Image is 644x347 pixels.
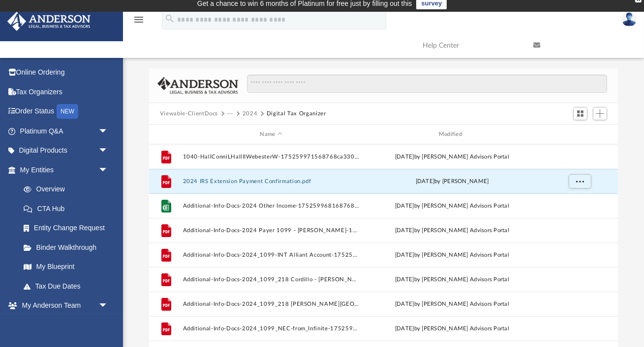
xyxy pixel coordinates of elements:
button: Additional-Info-Docs-2024_1099-INT Alliant Account-175259947968768bb723aae.pdf [183,252,359,258]
span: arrow_drop_down [98,160,118,180]
i: menu [133,14,145,26]
div: [DATE] by [PERSON_NAME] Advisors Portal [364,202,540,211]
button: Additional-Info-Docs-2024 Payer 1099 - [PERSON_NAME]-175259947868768bb6ae9d4.pdf [183,227,359,234]
button: ··· [227,109,234,118]
span: [DATE] [416,179,435,184]
span: arrow_drop_down [98,296,118,316]
button: Digital Tax Organizer [267,109,326,118]
button: 1040-HallConniLHallIIWebesterW-175259971568768ca33089b.pdf [183,154,359,160]
a: Order StatusNEW [7,102,123,122]
a: menu [133,19,145,26]
button: Additional-Info-Docs-2024_1099_218 Cordillo - [PERSON_NAME]-175259947868768bb69ff72.pdf [183,276,359,283]
a: CTA Hub [14,199,123,218]
div: [DATE] by [PERSON_NAME] Advisors Portal [364,300,540,309]
div: [DATE] by [PERSON_NAME] Advisors Portal [364,226,540,235]
button: Add [593,107,608,121]
a: Tax Due Dates [14,276,123,296]
a: My Blueprint [14,257,118,277]
div: id [545,130,613,139]
div: by [PERSON_NAME] [364,177,540,186]
button: Additional-Info-Docs-2024 Other Income-175259968168768c81a14ec.xlsx [183,203,359,209]
div: [DATE] by [PERSON_NAME] Advisors Portal [364,251,540,260]
button: Viewable-ClientDocs [160,109,218,118]
a: Entity Change Request [14,218,123,238]
div: [DATE] by [PERSON_NAME] Advisors Portal [364,153,540,161]
a: Help Center [415,26,526,65]
button: 2024 IRS Extension Payment Confirmation.pdf [183,178,359,185]
a: My Anderson Teamarrow_drop_down [7,296,118,316]
button: Additional-Info-Docs-2024_1099_NEC-from_Infinite-175259968168768c81d673e.pdf [183,325,359,332]
img: User Pic [622,12,637,27]
button: 2024 [243,109,258,118]
button: Switch to Grid View [573,107,588,121]
div: [DATE] by [PERSON_NAME] Advisors Portal [364,275,540,284]
span: arrow_drop_down [98,141,118,161]
div: [DATE] by [PERSON_NAME] Advisors Portal [364,324,540,333]
div: Modified [364,130,541,139]
a: My Entitiesarrow_drop_down [7,160,123,180]
input: Search files and folders [247,75,607,93]
a: Digital Productsarrow_drop_down [7,141,123,160]
img: Anderson Advisors Platinum Portal [4,12,93,31]
a: Online Ordering [7,63,123,82]
span: arrow_drop_down [98,121,118,141]
div: Name [182,130,359,139]
i: search [164,13,175,24]
a: Platinum Q&Aarrow_drop_down [7,121,123,141]
a: Tax Organizers [7,82,123,102]
button: Additional-Info-Docs-2024_1099_218 [PERSON_NAME][GEOGRAPHIC_DATA]-175259947868768bb6aadb1.pdf [183,301,359,307]
button: More options [569,174,591,189]
div: id [153,130,178,139]
a: Overview [14,180,123,199]
a: Binder Walkthrough [14,238,123,257]
div: NEW [57,104,78,119]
